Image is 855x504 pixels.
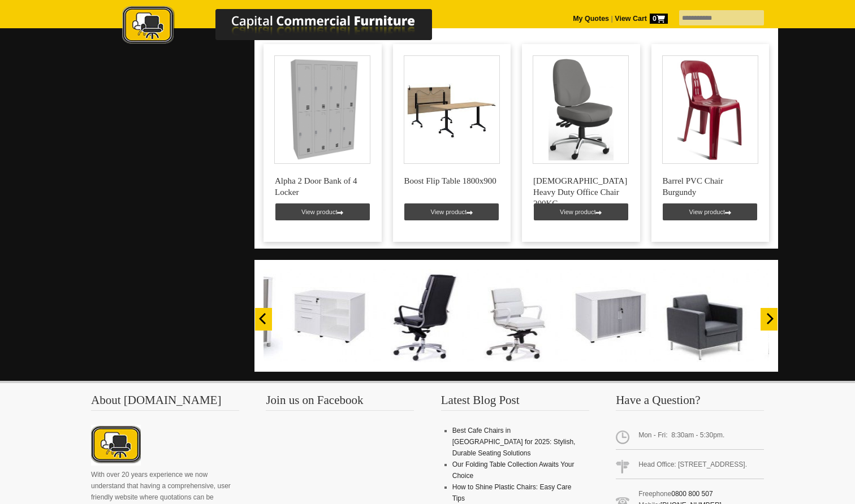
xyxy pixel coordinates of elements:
[616,425,764,450] span: Mon - Fri: 8:30am - 5:30pm.
[91,425,141,466] img: About CCFNZ Logo
[615,15,668,23] strong: View Cart
[91,6,487,47] img: Capital Commercial Furniture Logo
[377,269,470,362] img: 11
[657,269,750,362] img: 08
[671,490,712,498] a: 0800 800 507
[613,15,668,23] a: View Cart0
[761,308,778,331] button: Next
[470,269,563,362] img: 10
[616,454,764,479] span: Head Office: [STREET_ADDRESS].
[563,269,657,362] img: 09
[283,269,377,362] img: 12
[750,269,843,362] img: 07
[452,483,572,502] a: How to Shine Plastic Chairs: Easy Care Tips
[452,460,575,480] a: Our Folding Table Collection Awaits Your Choice
[650,14,668,24] span: 0
[190,269,283,362] img: 01
[266,394,414,411] h3: Join us on Facebook
[91,6,487,50] a: Capital Commercial Furniture Logo
[573,15,609,23] a: My Quotes
[91,394,239,411] h3: About [DOMAIN_NAME]
[255,308,272,331] button: Previous
[452,427,576,457] a: Best Cafe Chairs in [GEOGRAPHIC_DATA] for 2025: Stylish, Durable Seating Solutions
[441,394,589,411] h3: Latest Blog Post
[616,394,764,411] h3: Have a Question?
